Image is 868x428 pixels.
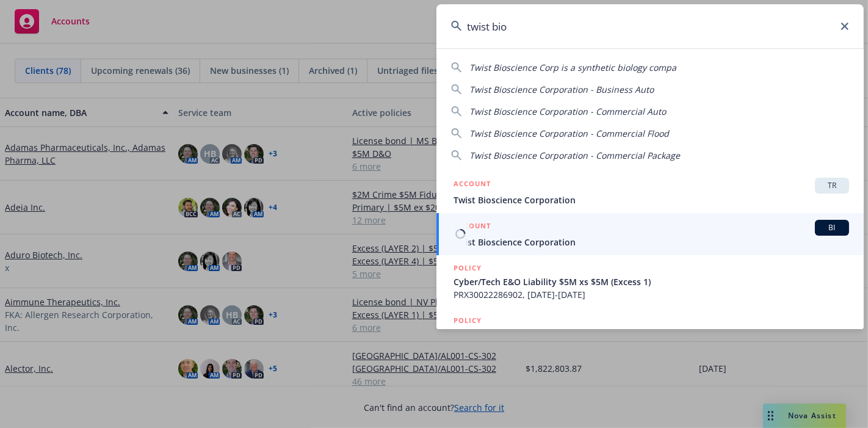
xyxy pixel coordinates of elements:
[436,308,864,360] a: POLICYExcess Cyber / Tech E&O ($5M xs $10M) Excess 2
[454,220,491,234] h5: ACCOUNT
[469,128,669,139] span: Twist Bioscience Corporation - Commercial Flood
[454,328,849,341] span: Excess Cyber / Tech E&O ($5M xs $10M) Excess 2
[469,106,666,117] span: Twist Bioscience Corporation - Commercial Auto
[454,275,849,288] span: Cyber/Tech E&O Liability $5M xs $5M (Excess 1)
[454,178,491,192] h5: ACCOUNT
[454,314,482,327] h5: POLICY
[454,262,482,274] h5: POLICY
[469,84,654,95] span: Twist Bioscience Corporation - Business Auto
[436,255,864,308] a: POLICYCyber/Tech E&O Liability $5M xs $5M (Excess 1)PRX30022286902, [DATE]-[DATE]
[469,62,676,73] span: Twist Bioscience Corp is a synthetic biology compa
[436,4,864,48] input: Search...
[820,222,844,233] span: BI
[436,213,864,255] a: ACCOUNTBITwist Bioscience Corporation
[454,236,849,248] span: Twist Bioscience Corporation
[454,288,849,301] span: PRX30022286902, [DATE]-[DATE]
[820,180,844,191] span: TR
[436,171,864,213] a: ACCOUNTTRTwist Bioscience Corporation
[454,194,849,206] span: Twist Bioscience Corporation
[469,150,680,161] span: Twist Bioscience Corporation - Commercial Package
